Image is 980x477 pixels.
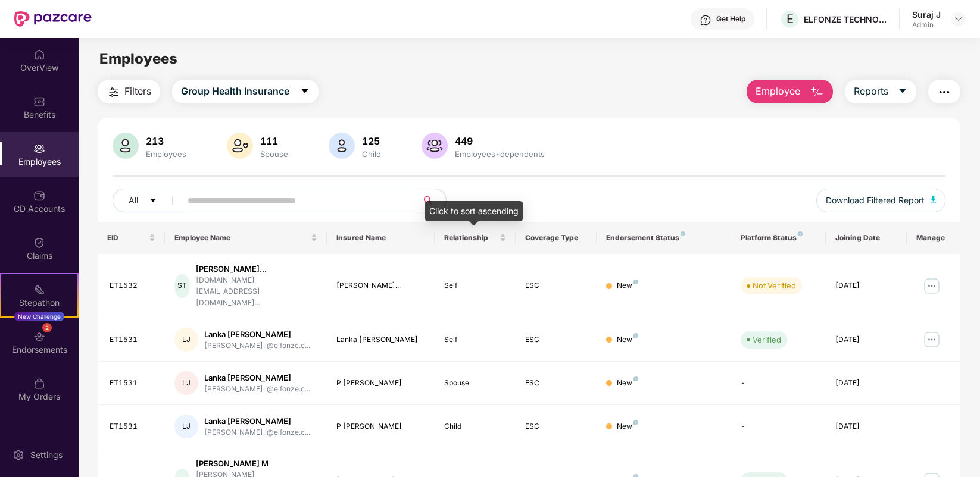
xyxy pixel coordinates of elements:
div: Child [444,421,506,432]
div: Spouse [258,149,291,159]
div: LJ [174,415,198,438]
span: search [417,196,440,205]
div: ET1532 [110,280,155,291]
img: svg+xml;base64,PHN2ZyBpZD0iTXlfT3JkZXJzIiBkYXRhLW5hbWU9Ik15IE9yZGVycyIgeG1sbnM9Imh0dHA6Ly93d3cudz... [33,378,45,390]
img: svg+xml;base64,PHN2ZyBpZD0iRW5kb3JzZW1lbnRzIiB4bWxucz0iaHR0cDovL3d3dy53My5vcmcvMjAwMC9zdmciIHdpZH... [33,331,45,343]
div: Settings [27,449,66,461]
div: Admin [912,20,941,30]
div: ESC [525,334,587,346]
button: Filters [98,80,160,103]
div: ET1531 [110,378,155,389]
div: P [PERSON_NAME] [336,378,425,389]
td: - [731,362,826,405]
div: Click to sort ascending [425,201,523,221]
span: Employees [99,50,177,67]
img: svg+xml;base64,PHN2ZyB4bWxucz0iaHR0cDovL3d3dy53My5vcmcvMjAwMC9zdmciIHdpZHRoPSI4IiBoZWlnaHQ9IjgiIH... [633,420,638,425]
div: ET1531 [110,334,155,346]
img: svg+xml;base64,PHN2ZyB4bWxucz0iaHR0cDovL3d3dy53My5vcmcvMjAwMC9zdmciIHdpZHRoPSI4IiBoZWlnaHQ9IjgiIH... [798,231,803,236]
div: New [617,334,638,346]
button: Employee [747,80,833,103]
div: [DATE] [835,280,897,291]
div: Lanka [PERSON_NAME] [336,334,425,346]
img: manageButton [922,277,941,296]
div: Verified [753,334,781,346]
span: caret-down [149,196,157,206]
div: [PERSON_NAME]... [336,280,425,291]
div: ET1531 [110,421,155,432]
img: svg+xml;base64,PHN2ZyB4bWxucz0iaHR0cDovL3d3dy53My5vcmcvMjAwMC9zdmciIHdpZHRoPSI4IiBoZWlnaHQ9IjgiIH... [633,376,638,381]
div: Child [360,149,383,159]
th: Coverage Type [516,222,597,254]
th: Manage [907,222,961,254]
div: Get Help [716,14,745,24]
img: svg+xml;base64,PHN2ZyB4bWxucz0iaHR0cDovL3d3dy53My5vcmcvMjAwMC9zdmciIHdpZHRoPSI4IiBoZWlnaHQ9IjgiIH... [633,333,638,338]
img: svg+xml;base64,PHN2ZyBpZD0iSG9tZSIgeG1sbnM9Imh0dHA6Ly93d3cudzMub3JnLzIwMDAvc3ZnIiB3aWR0aD0iMjAiIG... [33,49,45,61]
div: LJ [174,328,198,352]
td: - [731,405,826,448]
div: ELFONZE TECHNOLOGIES PRIVATE LIMITED [804,14,887,25]
div: LJ [174,371,198,395]
div: [DATE] [835,421,897,432]
img: svg+xml;base64,PHN2ZyBpZD0iQmVuZWZpdHMiIHhtbG5zPSJodHRwOi8vd3d3LnczLm9yZy8yMDAwL3N2ZyIgd2lkdGg9Ij... [33,96,45,108]
div: [PERSON_NAME] M [196,458,317,469]
div: 125 [360,135,383,147]
img: svg+xml;base64,PHN2ZyB4bWxucz0iaHR0cDovL3d3dy53My5vcmcvMjAwMC9zdmciIHhtbG5zOnhsaW5rPSJodHRwOi8vd3... [810,85,824,99]
div: [PERSON_NAME].l@elfonze.c... [204,340,310,352]
div: New [617,378,638,389]
button: Allcaret-down [113,189,185,212]
div: [PERSON_NAME].l@elfonze.c... [204,427,310,438]
button: search [417,189,447,212]
th: Joining Date [826,222,907,254]
th: Employee Name [165,222,327,254]
div: Lanka [PERSON_NAME] [204,372,310,384]
div: New [617,421,638,432]
div: Self [444,334,506,346]
div: Endorsement Status [606,233,722,243]
div: Lanka [PERSON_NAME] [204,416,310,427]
div: Lanka [PERSON_NAME] [204,329,310,340]
img: svg+xml;base64,PHN2ZyB4bWxucz0iaHR0cDovL3d3dy53My5vcmcvMjAwMC9zdmciIHdpZHRoPSI4IiBoZWlnaHQ9IjgiIH... [633,280,638,284]
div: Stepathon [1,297,77,309]
div: ESC [525,378,587,389]
span: caret-down [300,86,310,97]
div: 449 [452,135,547,147]
span: Download Filtered Report [826,194,925,207]
div: [DATE] [835,334,897,346]
div: P [PERSON_NAME] [336,421,425,432]
div: Employees+dependents [452,149,547,159]
img: svg+xml;base64,PHN2ZyB4bWxucz0iaHR0cDovL3d3dy53My5vcmcvMjAwMC9zdmciIHhtbG5zOnhsaW5rPSJodHRwOi8vd3... [931,196,937,203]
img: svg+xml;base64,PHN2ZyBpZD0iU2V0dGluZy0yMHgyMCIgeG1sbnM9Imh0dHA6Ly93d3cudzMub3JnLzIwMDAvc3ZnIiB3aW... [13,449,24,461]
img: svg+xml;base64,PHN2ZyB4bWxucz0iaHR0cDovL3d3dy53My5vcmcvMjAwMC9zdmciIHhtbG5zOnhsaW5rPSJodHRwOi8vd3... [227,133,253,159]
span: All [129,194,138,207]
img: New Pazcare Logo [14,11,92,27]
img: svg+xml;base64,PHN2ZyBpZD0iSGVscC0zMngzMiIgeG1sbnM9Imh0dHA6Ly93d3cudzMub3JnLzIwMDAvc3ZnIiB3aWR0aD... [700,14,711,26]
img: svg+xml;base64,PHN2ZyB4bWxucz0iaHR0cDovL3d3dy53My5vcmcvMjAwMC9zdmciIHdpZHRoPSIyMSIgaGVpZ2h0PSIyMC... [33,284,45,296]
div: 213 [143,135,189,147]
div: 111 [258,135,291,147]
span: Reports [854,84,888,99]
div: Spouse [444,378,506,389]
div: [PERSON_NAME]... [196,263,317,275]
button: Group Health Insurancecaret-down [172,80,319,103]
th: Insured Name [327,222,435,254]
div: [DOMAIN_NAME][EMAIL_ADDRESS][DOMAIN_NAME]... [196,275,317,309]
span: Employee [756,84,800,99]
img: svg+xml;base64,PHN2ZyBpZD0iQ0RfQWNjb3VudHMiIGRhdGEtbmFtZT0iQ0QgQWNjb3VudHMiIHhtbG5zPSJodHRwOi8vd3... [33,190,45,202]
div: ESC [525,280,587,291]
img: svg+xml;base64,PHN2ZyB4bWxucz0iaHR0cDovL3d3dy53My5vcmcvMjAwMC9zdmciIHhtbG5zOnhsaW5rPSJodHRwOi8vd3... [329,133,355,159]
span: caret-down [898,86,907,97]
div: ST [174,274,190,298]
img: svg+xml;base64,PHN2ZyBpZD0iRW1wbG95ZWVzIiB4bWxucz0iaHR0cDovL3d3dy53My5vcmcvMjAwMC9zdmciIHdpZHRoPS... [33,143,45,155]
span: Group Health Insurance [181,84,289,99]
img: svg+xml;base64,PHN2ZyB4bWxucz0iaHR0cDovL3d3dy53My5vcmcvMjAwMC9zdmciIHdpZHRoPSIyNCIgaGVpZ2h0PSIyNC... [107,85,121,99]
img: svg+xml;base64,PHN2ZyBpZD0iRHJvcGRvd24tMzJ4MzIiIHhtbG5zPSJodHRwOi8vd3d3LnczLm9yZy8yMDAwL3N2ZyIgd2... [954,14,963,24]
div: Not Verified [753,280,796,291]
img: svg+xml;base64,PHN2ZyBpZD0iQ2xhaW0iIHhtbG5zPSJodHRwOi8vd3d3LnczLm9yZy8yMDAwL3N2ZyIgd2lkdGg9IjIwIi... [33,237,45,249]
div: Suraj J [912,9,941,20]
th: Relationship [435,222,516,254]
div: New Challenge [14,312,64,321]
img: svg+xml;base64,PHN2ZyB4bWxucz0iaHR0cDovL3d3dy53My5vcmcvMjAwMC9zdmciIHdpZHRoPSIyNCIgaGVpZ2h0PSIyNC... [937,85,951,99]
div: New [617,280,638,291]
span: Filters [124,84,151,99]
img: svg+xml;base64,PHN2ZyB4bWxucz0iaHR0cDovL3d3dy53My5vcmcvMjAwMC9zdmciIHhtbG5zOnhsaW5rPSJodHRwOi8vd3... [422,133,448,159]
